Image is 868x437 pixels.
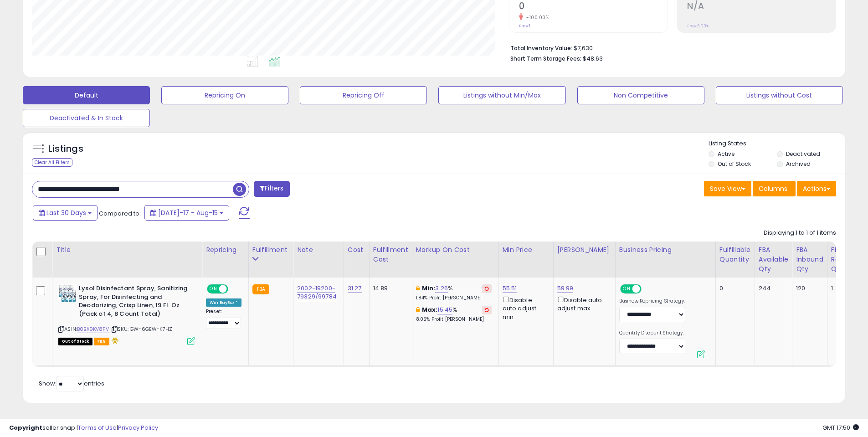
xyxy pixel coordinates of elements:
[58,284,77,303] img: 51D-KEeV3JL._SL40_.jpg
[297,245,340,255] div: Note
[158,208,218,217] span: [DATE]-17 - Aug-15
[373,284,405,293] div: 14.89
[704,181,751,196] button: Save View
[764,229,836,237] div: Displaying 1 to 1 of 1 items
[786,160,811,168] label: Archived
[709,139,845,148] p: Listing States:
[109,337,119,344] i: hazardous material
[583,54,603,63] span: $48.63
[412,242,498,278] th: The percentage added to the cost of goods (COGS) that forms the calculator for Min & Max prices.
[557,245,611,255] div: [PERSON_NAME]
[32,158,72,167] div: Clear All Filters
[503,284,517,293] a: 55.51
[206,245,245,255] div: Repricing
[759,284,785,293] div: 244
[297,284,337,301] a: 2002-19200-79329/99784
[619,330,685,336] label: Quantity Discount Strategy:
[797,181,836,196] button: Actions
[300,86,427,104] button: Repricing Off
[519,23,530,29] small: Prev: 1
[9,424,158,432] div: seller snap | |
[23,86,150,104] button: Default
[621,285,632,293] span: ON
[110,325,172,333] span: | SKU: GW-6GEW-K7HZ
[510,44,572,52] b: Total Inventory Value:
[422,305,438,314] b: Max:
[438,86,565,104] button: Listings without Min/Max
[208,285,219,293] span: ON
[510,55,581,62] b: Short Term Storage Fees:
[348,284,362,293] a: 31.27
[77,325,109,333] a: B0BX9KV8FV
[523,14,549,21] small: -100.00%
[519,1,668,13] h2: 0
[716,86,843,104] button: Listings without Cost
[23,109,150,127] button: Deactivated & In Stock
[640,285,654,293] span: OFF
[687,23,709,29] small: Prev: 3.03%
[252,245,289,255] div: Fulfillment
[416,284,492,301] div: %
[58,338,92,345] span: All listings that are currently out of stock and unavailable for purchase on Amazon
[46,208,86,217] span: Last 30 Days
[348,245,365,255] div: Cost
[373,245,408,264] div: Fulfillment Cost
[118,423,158,432] a: Privacy Policy
[437,305,452,314] a: 15.45
[56,245,198,255] div: Title
[416,306,492,323] div: %
[416,245,495,255] div: Markup on Cost
[718,150,734,158] label: Active
[503,295,546,321] div: Disable auto adjust min
[435,284,448,293] a: 3.26
[422,284,436,293] b: Min:
[144,205,229,221] button: [DATE]-17 - Aug-15
[687,1,836,13] h2: N/A
[33,205,98,221] button: Last 30 Days
[58,284,195,344] div: ASIN:
[416,316,492,323] p: 8.05% Profit [PERSON_NAME]
[416,295,492,301] p: 1.84% Profit [PERSON_NAME]
[79,284,190,320] b: Lysol Disinfectant Spray, Sanitizing Spray, For Disinfecting and Deodorizing, Crisp Linen, 19 Fl....
[39,379,104,388] span: Show: entries
[503,245,550,255] div: Min Price
[796,245,823,274] div: FBA inbound Qty
[822,423,859,432] span: 2025-09-17 17:50 GMT
[557,284,574,293] a: 59.99
[94,338,109,345] span: FBA
[206,308,241,329] div: Preset:
[161,86,288,104] button: Repricing On
[719,245,751,264] div: Fulfillable Quantity
[718,160,751,168] label: Out of Stock
[796,284,820,293] div: 120
[577,86,704,104] button: Non Competitive
[786,150,820,158] label: Deactivated
[510,42,829,53] li: $7,630
[759,184,787,193] span: Columns
[619,245,712,255] div: Business Pricing
[254,181,289,197] button: Filters
[48,143,83,155] h5: Listings
[227,285,241,293] span: OFF
[252,284,269,294] small: FBA
[9,423,42,432] strong: Copyright
[557,295,608,313] div: Disable auto adjust max
[753,181,796,196] button: Columns
[619,298,685,304] label: Business Repricing Strategy:
[99,209,141,218] span: Compared to:
[719,284,748,293] div: 0
[759,245,788,274] div: FBA Available Qty
[78,423,117,432] a: Terms of Use
[206,298,241,307] div: Win BuyBox *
